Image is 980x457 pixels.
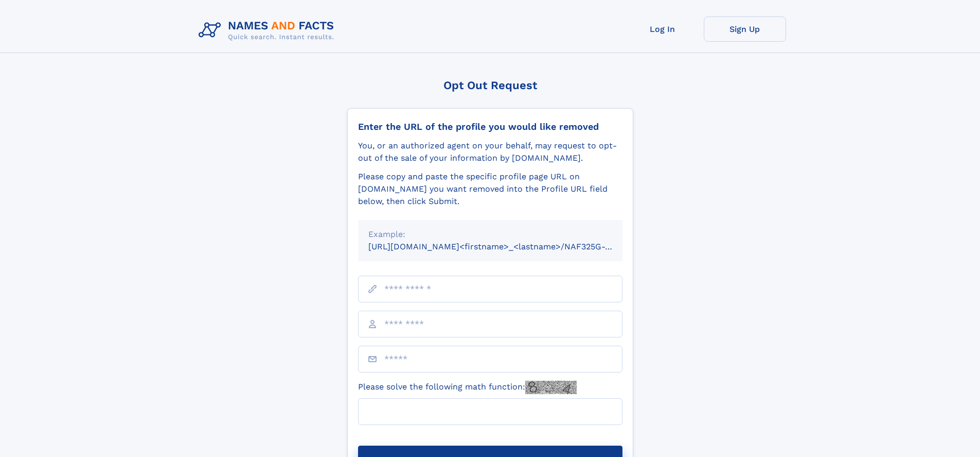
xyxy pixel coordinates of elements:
[358,171,622,208] div: Please copy and paste the specific profile page URL on [DOMAIN_NAME] you want removed into the Pr...
[358,121,622,132] div: Enter the URL of the profile you would like removed
[368,228,612,241] div: Example:
[358,140,622,164] div: You, or an authorized agent on your behalf, may request to opt-out of the sale of your informatio...
[194,16,343,44] img: Logo Names and Facts
[368,242,642,251] small: [URL][DOMAIN_NAME]<firstname>_<lastname>/NAF325G-xxxxxxxx
[358,381,577,394] label: Please solve the following math function:
[621,16,704,42] a: Log In
[347,79,633,92] div: Opt Out Request
[704,16,786,42] a: Sign Up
